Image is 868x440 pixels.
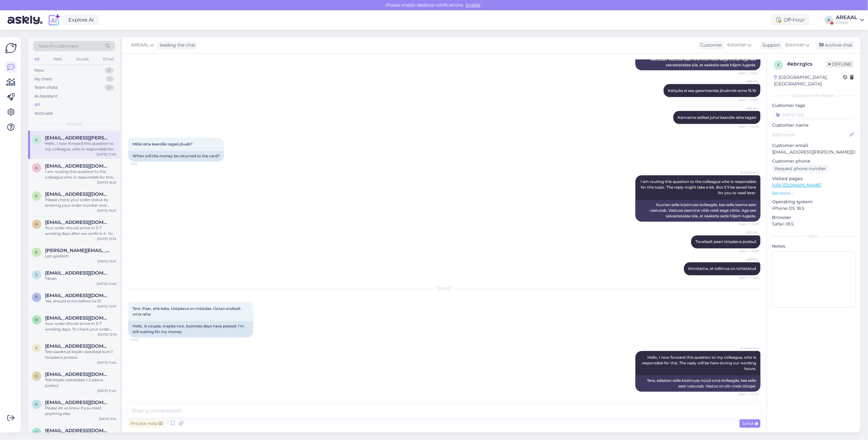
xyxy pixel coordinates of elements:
[75,55,90,63] div: Socials
[836,15,864,25] a: AREAALAreaal
[836,15,857,20] div: AREAAL
[735,71,759,75] span: Seen ✓ 10:24
[48,13,61,27] img: explore-ai
[45,372,110,377] span: gluukas@gmail.com
[735,249,759,254] span: Seen ✓ 13:58
[772,243,855,250] p: Notes
[635,376,760,392] div: Tere, edastan selle küsimuse nüüd oma kolleegile, kes selle eest vastutab. Vastus on siin meie tö...
[66,121,82,127] span: All chats
[128,151,224,162] div: When will the money be returned to the card?
[815,41,855,49] div: Archive chat
[45,400,110,405] span: arseni.holostov@gmail.com
[735,106,759,111] span: AREAAL
[785,42,805,48] span: Estonian
[45,248,110,253] span: kate.donika@gmail.com
[97,236,116,241] div: [DATE] 15:33
[45,293,110,298] span: prohhor.kozlov@gmail.com
[130,162,153,167] span: 13:55
[99,417,116,421] div: [DATE] 9:10
[45,343,110,349] span: stebik@gmail.com
[35,250,38,255] span: k
[825,16,833,24] div: A
[35,137,38,142] span: a
[128,419,165,428] div: Private note
[772,158,855,164] p: Customer phone
[97,388,116,393] div: [DATE] 11:40
[35,317,38,322] span: b
[102,55,115,63] div: Email
[36,272,38,277] span: s
[635,200,760,222] div: Suunan selle küsimuse kolleegile, kes selle teema eest vastutab. Vastuse saamine võib veidi aega ...
[34,93,58,99] div: AI Assistant
[760,42,780,48] div: Support
[130,338,153,342] span: 17:40
[97,208,116,213] div: [DATE] 16:23
[772,142,855,149] p: Customer email
[45,377,116,388] div: Teie kirjale vastatakse 1-2 päeva jooksul
[777,63,780,67] span: e
[34,102,40,108] div: All
[695,240,756,244] span: Tavaliselt paari tööpäeva jooksul
[35,295,38,300] span: p
[772,205,855,212] p: iPhone OS 18.5
[39,43,78,49] span: Search customers
[63,15,99,25] a: Explore AI
[34,67,44,73] div: New
[33,55,40,63] div: All
[45,220,110,225] span: aiexandrzub83@gmail.com
[772,175,855,182] p: Visited pages
[735,257,759,262] span: AREAAL
[45,428,110,433] span: valery_an@abv.bg
[36,346,38,350] span: s
[774,74,843,87] div: [GEOGRAPHIC_DATA], [GEOGRAPHIC_DATA]
[45,197,116,208] div: Please check your order status by entering your order number and email here: - [URL][DOMAIN_NAME]...
[52,55,63,63] div: Web
[772,164,829,173] div: Request phone number
[45,321,116,332] div: Your order should arrive in 3-7 working days. To check your order status, please use your order n...
[133,142,193,147] span: Millal raha kaardile tagasi jõuab?
[45,169,116,180] div: I am routing this question to the colleague who is responsible for this topic. The reply might ta...
[98,332,116,337] div: [DATE] 12:19
[668,88,756,93] span: Kahjuks ei saa garanteerida jõudmist enne 15.10
[45,298,116,304] div: Yes, should arrive before 24.10
[642,355,757,371] span: Hello, I now forward this question to my colleague, who is responsible for this. The reply will b...
[45,276,116,281] div: Tänan
[735,79,759,84] span: AREAAL
[735,170,759,175] span: AI Assistant
[35,374,38,378] span: g
[735,346,759,351] span: AI Assistant
[45,141,116,152] div: Hello, I now forward this question to my colleague, who is responsible for this. The reply will b...
[735,222,759,227] span: Seen ✓ 13:55
[771,14,810,26] div: Off-hour
[772,234,855,239] div: Extra
[35,402,38,407] span: a
[45,163,110,169] span: aiatark@aiatark.ee
[772,214,855,221] p: Browser
[772,110,855,119] input: Add a tag
[34,110,53,117] div: Archived
[742,421,758,426] span: Send
[826,61,854,68] span: Offline
[772,182,821,188] a: [URL][DOMAIN_NAME]
[836,20,857,25] div: Areaal
[106,76,114,82] div: 1
[45,191,110,197] span: kulikov.vitali@gmail.com
[772,102,855,109] p: Customer tags
[45,253,116,259] div: Ļoti gaidīsim
[727,42,746,48] span: Estonian
[45,349,116,360] div: Teie saadetud kirjale vastatase kuni 1 tööpäeva jooksul.
[34,76,52,82] div: My chats
[98,259,116,264] div: [DATE] 15:01
[45,315,110,321] span: bahhalux@gmail.com
[45,135,110,141] span: annabel.kallas@gmail.com
[688,266,756,271] span: Kinnitame, et tellimus on tühistatud
[772,149,855,155] p: [EMAIL_ADDRESS][PERSON_NAME][DOMAIN_NAME]
[97,360,116,365] div: [DATE] 11:40
[105,67,114,73] div: 0
[128,286,760,292] div: [DATE]
[35,165,38,170] span: a
[735,230,759,235] span: AREAAL
[97,304,116,309] div: [DATE] 12:55
[735,98,759,102] span: Seen ✓ 13:46
[45,225,116,236] div: Your order should arrive in 3-7 working days after we confirm it. You ordered [DATE] evening, so ...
